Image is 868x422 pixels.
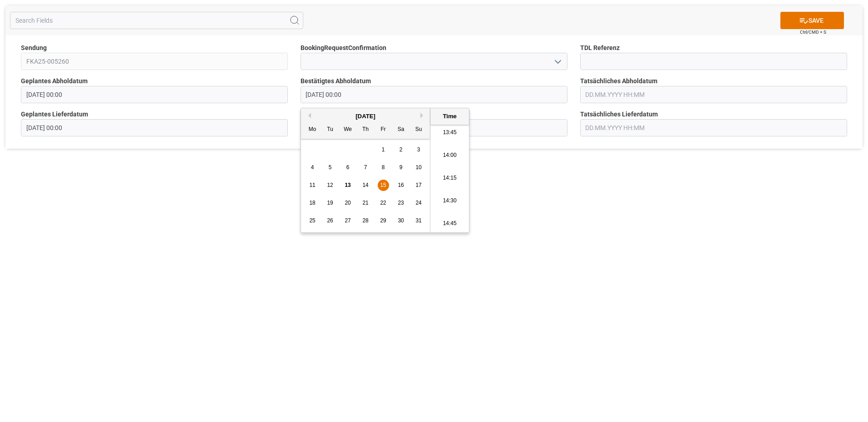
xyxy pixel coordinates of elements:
li: 14:45 [430,212,469,235]
span: 3 [417,146,420,153]
div: Choose Monday, August 11th, 2025 [307,180,318,191]
div: Choose Tuesday, August 5th, 2025 [325,162,336,173]
span: 16 [398,182,404,188]
input: DD.MM.YYYY HH:MM [21,119,288,136]
div: Choose Sunday, August 17th, 2025 [413,180,424,191]
span: 20 [345,200,350,206]
span: 12 [327,182,333,188]
li: 14:30 [430,190,469,212]
div: Choose Thursday, August 14th, 2025 [360,180,371,191]
span: Ctrl/CMD + S [800,29,826,35]
div: Choose Thursday, August 28th, 2025 [360,215,371,226]
span: 10 [415,164,421,171]
input: DD.MM.YYYY HH:MM [580,86,847,103]
span: 22 [380,200,386,206]
div: Choose Friday, August 22nd, 2025 [378,197,389,209]
span: 11 [309,182,315,188]
div: Choose Monday, August 18th, 2025 [307,197,318,209]
li: 13:45 [430,121,469,144]
button: SAVE [780,12,844,29]
div: Choose Saturday, August 9th, 2025 [395,162,407,173]
input: Search Fields [10,12,303,29]
div: Choose Wednesday, August 13th, 2025 [342,180,354,191]
span: 4 [311,164,314,171]
span: 6 [346,164,350,171]
div: Tu [325,124,336,136]
button: Previous Month [306,113,311,118]
div: Choose Saturday, August 30th, 2025 [395,215,407,226]
div: [DATE] [301,112,430,121]
div: Sa [395,124,407,136]
div: Th [360,124,371,136]
span: 5 [329,164,332,171]
div: Choose Wednesday, August 6th, 2025 [342,162,354,173]
div: Choose Wednesday, August 20th, 2025 [342,197,354,209]
span: Sendung [21,43,47,53]
li: 14:15 [430,167,469,190]
div: Choose Sunday, August 3rd, 2025 [413,144,424,156]
span: Tatsächliches Abholdatum [580,76,657,86]
div: Choose Friday, August 15th, 2025 [378,180,389,191]
div: Choose Sunday, August 31st, 2025 [413,215,424,226]
div: Choose Sunday, August 10th, 2025 [413,162,424,173]
span: TDL Referenz [580,43,620,53]
div: Choose Saturday, August 2nd, 2025 [395,144,407,156]
span: 9 [399,164,403,171]
button: Next Month [420,113,426,118]
div: Choose Tuesday, August 26th, 2025 [325,215,336,226]
span: 28 [362,217,368,224]
span: 14 [362,182,368,188]
div: Time [433,112,467,121]
li: 14:00 [430,144,469,167]
div: Choose Thursday, August 7th, 2025 [360,162,371,173]
div: Choose Friday, August 1st, 2025 [378,144,389,156]
div: Choose Sunday, August 24th, 2025 [413,197,424,209]
span: Geplantes Lieferdatum [21,110,88,119]
div: month 2025-08 [304,141,428,230]
button: open menu [550,55,564,69]
span: BookingRequestConfirmation [301,43,386,53]
div: Fr [378,124,389,136]
span: 18 [309,200,315,206]
span: 26 [327,217,333,224]
span: Geplantes Abholdatum [21,76,88,86]
input: DD.MM.YYYY HH:MM [301,86,567,103]
div: Mo [307,124,318,136]
span: 25 [309,217,315,224]
span: 17 [415,182,421,188]
span: Bestätigtes Abholdatum [301,76,371,86]
div: Choose Saturday, August 23rd, 2025 [395,197,407,209]
div: Choose Monday, August 4th, 2025 [307,162,318,173]
span: 7 [364,164,367,171]
span: Tatsächliches Lieferdatum [580,110,658,119]
span: 30 [398,217,404,224]
div: Choose Friday, August 8th, 2025 [378,162,389,173]
div: Choose Saturday, August 16th, 2025 [395,180,407,191]
div: Choose Tuesday, August 19th, 2025 [325,197,336,209]
span: 2 [399,146,403,153]
span: 27 [345,217,350,224]
div: Choose Friday, August 29th, 2025 [378,215,389,226]
span: 21 [362,200,368,206]
span: 29 [380,217,386,224]
div: Choose Monday, August 25th, 2025 [307,215,318,226]
span: 24 [415,200,421,206]
span: 31 [415,217,421,224]
span: 1 [382,146,385,153]
span: 8 [382,164,385,171]
div: Choose Wednesday, August 27th, 2025 [342,215,354,226]
div: Choose Thursday, August 21st, 2025 [360,197,371,209]
span: 13 [345,182,350,188]
input: DD.MM.YYYY HH:MM [580,119,847,136]
div: Su [413,124,424,136]
span: 23 [398,200,404,206]
input: DD.MM.YYYY HH:MM [21,86,288,103]
div: We [342,124,354,136]
span: 15 [380,182,386,188]
span: 19 [327,200,333,206]
div: Choose Tuesday, August 12th, 2025 [325,180,336,191]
